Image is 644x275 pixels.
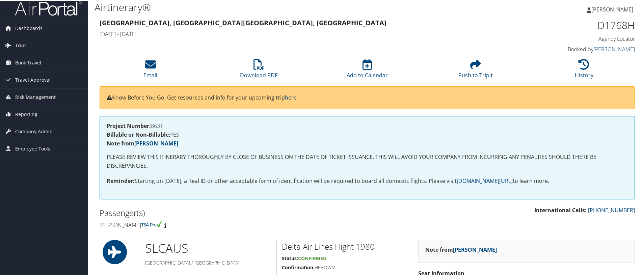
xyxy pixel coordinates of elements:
h4: 8631 [107,122,628,128]
p: Starting on [DATE], a Real ID or other acceptable form of identification will be required to boar... [107,176,628,185]
span: Trips [15,36,27,53]
a: [PERSON_NAME] [453,245,497,253]
h2: Passenger(s) [100,207,362,218]
span: Book Travel [15,54,41,71]
a: here [285,93,297,101]
strong: Confirmation: [282,264,315,270]
strong: Billable or Non-Billable: [107,130,170,138]
h4: [DATE] - [DATE] [100,30,499,37]
h4: [PERSON_NAME] [100,221,362,228]
a: Email [143,62,157,78]
h1: SLC AUS [145,239,271,256]
strong: [GEOGRAPHIC_DATA], [GEOGRAPHIC_DATA] [GEOGRAPHIC_DATA], [GEOGRAPHIC_DATA] [100,18,386,27]
h5: HKBQWM [282,264,408,270]
a: [DOMAIN_NAME][URL] [457,176,513,184]
h1: D1768H [509,18,635,32]
span: Dashboards [15,19,43,36]
strong: Note from [425,245,497,253]
span: [PERSON_NAME] [591,5,633,12]
p: Know Before You Go: Get resources and info for your upcoming trip [107,93,628,102]
a: Download PDF [240,62,277,78]
span: Confirmed [298,254,326,261]
p: PLEASE REVIEW THIS ITINERARY THOROUGHLY BY CLOSE OF BUSINESS ON THE DATE OF TICKET ISSUANCE. THIS... [107,152,628,169]
a: [PERSON_NAME] [134,139,178,146]
strong: Status: [282,254,298,261]
a: Push to Tripit [458,62,493,78]
h4: Agency Locator [509,34,635,42]
span: Company Admin [15,122,53,139]
a: [PHONE_NUMBER] [588,206,635,213]
strong: International Calls: [534,206,587,213]
a: [PERSON_NAME] [593,45,635,52]
h2: Delta Air Lines Flight 1980 [282,240,408,252]
a: History [575,62,593,78]
a: Add to Calendar [347,62,388,78]
span: Risk Management [15,88,56,105]
span: Travel Approval [15,71,51,88]
strong: Project Number: [107,121,151,129]
span: Reporting [15,105,37,122]
h4: Booked by [509,45,635,52]
span: Employee Tools [15,140,50,157]
h4: YES [107,131,628,137]
strong: Note from [107,139,178,146]
strong: Reminder: [107,176,135,184]
img: tsa-precheck.png [141,221,163,227]
h5: [GEOGRAPHIC_DATA] / [GEOGRAPHIC_DATA] [145,259,271,266]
